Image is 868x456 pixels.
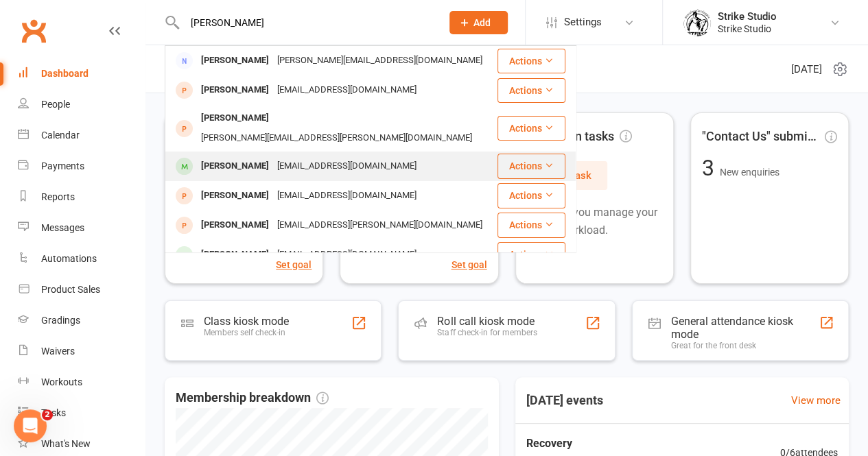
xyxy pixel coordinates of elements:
a: Waivers [18,336,145,367]
div: General attendance kiosk mode [671,315,819,341]
div: People [41,99,70,110]
input: Search... [180,13,432,32]
span: Add [473,17,491,28]
a: Gradings [18,305,145,336]
div: Automations [41,253,97,264]
div: Members self check-in [204,328,289,337]
div: Roll call kiosk mode [437,315,537,328]
div: Class kiosk mode [204,315,289,328]
a: Clubworx [16,14,51,48]
button: Set goal [451,257,487,272]
div: Dashboard [41,68,89,79]
div: Staff check-in for members [437,328,537,337]
button: Actions [497,78,565,103]
a: Dashboard [18,58,145,89]
span: Membership breakdown [176,388,329,408]
button: Add [449,11,508,34]
div: Strike Studio [718,23,777,35]
div: [PERSON_NAME] [197,156,273,176]
div: [EMAIL_ADDRESS][DOMAIN_NAME] [273,186,421,206]
p: Tasks let you manage your team's workload. [527,204,662,239]
button: Set goal [276,257,312,272]
div: [PERSON_NAME] [197,108,273,128]
div: [EMAIL_ADDRESS][DOMAIN_NAME] [273,80,421,100]
div: [PERSON_NAME] [197,215,273,235]
div: Workouts [41,376,82,387]
div: [PERSON_NAME] [197,51,273,71]
div: [PERSON_NAME][EMAIL_ADDRESS][DOMAIN_NAME] [273,51,486,71]
div: Waivers [41,346,75,357]
div: [PERSON_NAME][EMAIL_ADDRESS][PERSON_NAME][DOMAIN_NAME] [197,128,476,148]
div: [PERSON_NAME] [197,80,273,100]
div: Tasks [41,407,66,418]
a: Reports [18,182,145,213]
span: Your open tasks [527,127,632,147]
span: Settings [564,7,602,38]
iframe: Intercom live chat [14,409,47,442]
span: Recovery [526,435,714,453]
button: Actions [497,242,565,267]
span: 2 [42,409,53,420]
div: Reports [41,191,75,202]
h3: [DATE] events [515,388,614,413]
div: Messages [41,222,84,233]
a: Automations [18,243,145,274]
a: View more [791,392,841,409]
div: [EMAIL_ADDRESS][PERSON_NAME][DOMAIN_NAME] [273,215,486,235]
div: [PERSON_NAME] [197,186,273,206]
img: thumb_image1723780799.png [683,9,711,36]
span: "Contact Us" submissions [702,127,822,147]
div: Gradings [41,315,80,326]
div: [PERSON_NAME] [197,245,273,265]
div: [EMAIL_ADDRESS][DOMAIN_NAME] [273,156,421,176]
div: Calendar [41,130,80,141]
a: Messages [18,213,145,243]
div: Payments [41,160,84,171]
button: Actions [497,49,565,73]
a: Tasks [18,398,145,429]
div: [EMAIL_ADDRESS][DOMAIN_NAME] [273,245,421,265]
a: Workouts [18,367,145,398]
div: Product Sales [41,284,100,295]
div: Great for the front desk [671,341,819,350]
a: People [18,89,145,120]
div: Strike Studio [718,10,777,23]
a: Product Sales [18,274,145,305]
span: New enquiries [720,167,779,178]
a: Calendar [18,120,145,151]
div: What's New [41,438,91,449]
button: Actions [497,116,565,141]
a: Payments [18,151,145,182]
button: Actions [497,154,565,178]
span: 3 [702,155,720,181]
button: Actions [497,183,565,208]
span: [DATE] [791,61,822,77]
button: Actions [497,213,565,237]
